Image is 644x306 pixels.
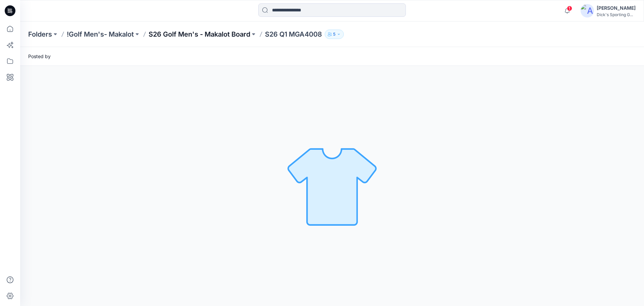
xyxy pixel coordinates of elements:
[149,30,250,39] a: S26 Golf Men's - Makalot Board
[28,30,52,39] a: Folders
[581,4,594,17] img: avatar
[325,30,344,39] button: 5
[285,139,379,233] img: No Outline
[567,6,572,11] span: 1
[597,12,636,17] div: Dick's Sporting G...
[265,30,322,39] p: S26 Q1 MGA4008
[333,31,335,38] p: 5
[67,30,134,39] a: !Golf Men's- Makalot
[28,53,51,60] span: Posted by
[597,4,636,12] div: [PERSON_NAME]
